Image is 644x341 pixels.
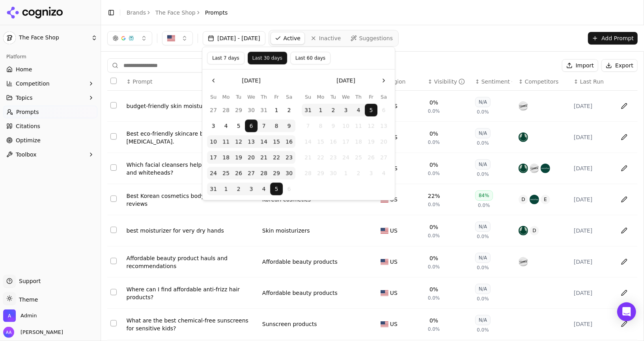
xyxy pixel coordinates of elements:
[19,34,88,41] span: The Face Shop
[390,289,398,297] span: US
[110,164,117,171] button: Select row 3
[519,101,528,111] img: cosrx
[16,151,37,158] span: Toolbox
[390,258,398,266] span: US
[428,78,469,86] div: ↕Visibility
[530,226,539,235] span: D
[381,290,388,296] img: US flag
[21,312,37,319] span: Admin
[16,108,39,116] span: Prompts
[574,258,611,266] div: [DATE]
[110,289,117,295] button: Select row 7
[3,327,63,338] button: Open user button
[283,136,295,148] button: Saturday, August 16th, 2025, selected
[17,329,63,336] span: [PERSON_NAME]
[3,77,97,90] button: Competition
[377,74,390,87] button: Go to the Next Month
[207,93,220,101] th: Sunday
[428,170,440,177] span: 0.0%
[245,93,258,101] th: Wednesday
[618,100,631,112] button: Edit in sheet
[618,255,631,268] button: Edit in sheet
[387,78,406,86] span: Region
[377,93,390,101] th: Saturday
[482,78,512,86] div: Sentiment
[127,192,256,208] div: Best Korean cosmetics body care products reviews
[127,130,256,145] a: Best eco-friendly skincare brands [MEDICAL_DATA].
[359,34,393,42] span: Suggestions
[283,93,295,101] th: Saturday
[220,136,232,148] button: Monday, August 11th, 2025, selected
[574,78,611,86] div: ↕Last Run
[314,93,327,101] th: Monday
[618,193,631,206] button: Edit in sheet
[245,104,258,117] button: Wednesday, July 30th, 2025
[588,32,638,45] button: Add Prompt
[262,227,310,235] div: Skin moisturizers
[232,93,245,101] th: Tuesday
[123,73,259,91] th: Prompt
[429,285,438,293] div: 0%
[428,192,440,200] div: 22%
[232,183,245,196] button: Tuesday, September 2nd, 2025, selected
[519,226,528,235] img: the body shop
[262,320,317,328] div: Sunscreen products
[245,136,258,148] button: Wednesday, August 13th, 2025, selected
[245,183,258,196] button: Wednesday, September 3rd, 2025, selected
[258,120,270,132] button: Thursday, August 7th, 2025, selected
[205,9,228,17] span: Prompts
[428,264,440,270] span: 0.0%
[365,104,377,117] button: Today, Friday, September 5th, 2025, selected
[248,52,287,64] button: Last 30 days
[425,73,472,91] th: brandMentionRate
[110,78,117,84] button: Select all rows
[127,254,256,270] a: Affordable beauty product hauls and recommendations
[262,289,338,297] a: Affordable beauty products
[475,222,491,232] div: N/A
[515,73,571,91] th: Competitors
[258,183,270,196] button: Thursday, September 4th, 2025, selected
[127,161,256,177] a: Which facial cleansers help reduce blackheads and whiteheads?
[127,102,256,110] a: budget-friendly skin moisturizer options
[3,309,37,322] button: Open organization switcher
[3,50,97,63] div: Platform
[478,202,490,209] span: 0.0%
[16,277,41,285] span: Support
[258,136,270,148] button: Thursday, August 14th, 2025, selected
[245,151,258,164] button: Wednesday, August 20th, 2025, selected
[110,258,117,264] button: Select row 6
[110,320,117,326] button: Select row 8
[434,78,465,86] div: Visibility
[390,320,398,328] span: US
[262,258,338,266] div: Affordable beauty products
[475,159,491,170] div: N/A
[220,167,232,180] button: Monday, August 25th, 2025, selected
[574,289,611,297] div: [DATE]
[340,104,352,117] button: Wednesday, September 3rd, 2025, selected
[207,151,220,164] button: Sunday, August 17th, 2025, selected
[574,320,611,328] div: [DATE]
[232,120,245,132] button: Tuesday, August 5th, 2025
[429,99,438,106] div: 0%
[270,167,283,180] button: Friday, August 29th, 2025, selected
[16,122,40,130] span: Citations
[477,109,489,115] span: 0.0%
[16,136,41,144] span: Optimize
[127,317,256,332] a: What are the best chemical-free sunscreens for sensitive kids?
[127,78,256,86] div: ↕Prompt
[618,318,631,330] button: Edit in sheet
[127,227,256,235] a: best moisturizer for very dry hands
[207,167,220,180] button: Sunday, August 24th, 2025, selected
[618,162,631,175] button: Edit in sheet
[381,259,388,265] img: US flag
[207,120,220,132] button: Sunday, August 3rd, 2025
[110,196,117,202] button: Select row 4
[314,104,327,117] button: Monday, September 1st, 2025, selected
[3,148,97,161] button: Toolbox
[562,59,598,72] button: Import
[472,73,515,91] th: sentiment
[167,34,175,42] img: US
[3,63,97,76] a: Home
